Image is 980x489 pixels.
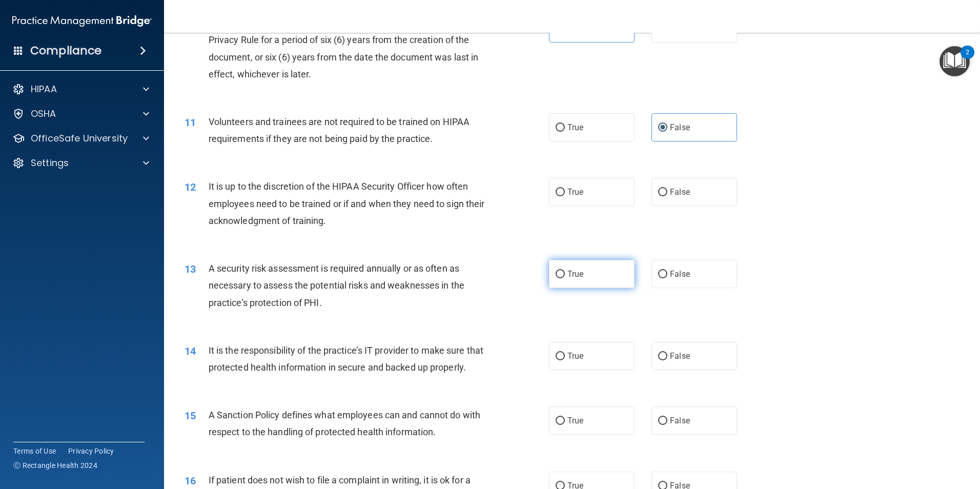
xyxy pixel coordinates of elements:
[185,410,196,422] span: 15
[209,345,483,373] span: It is the responsibility of the practice’s IT provider to make sure that protected health informa...
[31,108,56,120] p: OSHA
[185,181,196,193] span: 12
[658,417,667,425] input: False
[12,157,149,169] a: Settings
[31,132,128,145] p: OfficeSafe University
[209,263,464,308] span: A security risk assessment is required annually or as often as necessary to assess the potential ...
[567,416,583,425] span: True
[12,11,152,31] img: PMB logo
[658,189,667,196] input: False
[567,123,583,132] span: True
[13,446,56,456] a: Terms of Use
[209,116,469,144] span: Volunteers and trainees are not required to be trained on HIPAA requirements if they are not bein...
[567,351,583,361] span: True
[30,44,101,58] h4: Compliance
[185,345,196,357] span: 14
[966,52,969,66] div: 2
[803,416,968,457] iframe: Drift Widget Chat Controller
[670,187,690,197] span: False
[658,353,667,360] input: False
[68,446,114,456] a: Privacy Policy
[567,269,583,279] span: True
[670,416,690,425] span: False
[670,123,690,132] span: False
[31,157,69,169] p: Settings
[670,351,690,361] span: False
[13,460,97,471] span: Ⓒ Rectangle Health 2024
[209,410,480,437] span: A Sanction Policy defines what employees can and cannot do with respect to the handling of protec...
[940,46,970,76] button: Open Resource Center, 2 new notifications
[185,475,196,487] span: 16
[556,271,565,278] input: True
[12,83,149,95] a: HIPAA
[31,83,57,95] p: HIPAA
[658,271,667,278] input: False
[185,116,196,129] span: 11
[556,124,565,132] input: True
[556,189,565,196] input: True
[567,187,583,197] span: True
[670,269,690,279] span: False
[185,263,196,275] span: 13
[209,17,483,79] span: The practice is required to retain documents required by the HIPAA Privacy Rule for a period of s...
[556,417,565,425] input: True
[556,353,565,360] input: True
[12,132,149,145] a: OfficeSafe University
[12,108,149,120] a: OSHA
[209,181,485,226] span: It is up to the discretion of the HIPAA Security Officer how often employees need to be trained o...
[658,124,667,132] input: False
